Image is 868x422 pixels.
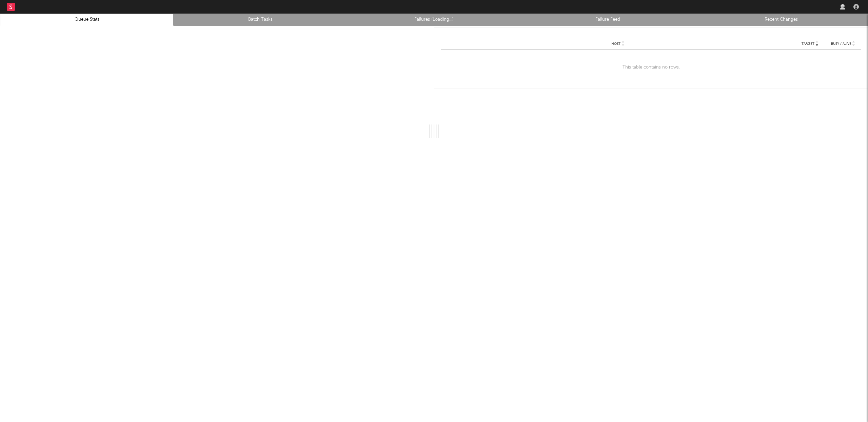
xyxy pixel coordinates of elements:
[611,42,620,46] span: Host
[525,16,691,24] a: Failure Feed
[698,16,864,24] a: Recent Changes
[441,50,861,85] div: This table contains no rows.
[177,16,343,24] a: Batch Tasks
[802,42,814,46] span: Target
[4,16,170,24] a: Queue Stats
[831,42,851,46] span: Busy / Alive
[351,16,517,24] a: Failures (Loading...)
